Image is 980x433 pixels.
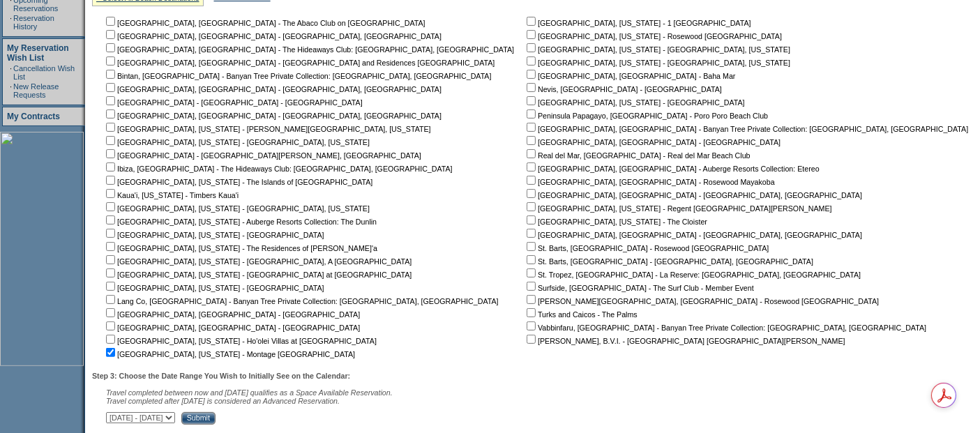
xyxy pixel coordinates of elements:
[524,98,745,107] nobr: [GEOGRAPHIC_DATA], [US_STATE] - [GEOGRAPHIC_DATA]
[103,297,499,305] nobr: Lang Co, [GEOGRAPHIC_DATA] - Banyan Tree Private Collection: [GEOGRAPHIC_DATA], [GEOGRAPHIC_DATA]
[524,125,968,133] nobr: [GEOGRAPHIC_DATA], [GEOGRAPHIC_DATA] - Banyan Tree Private Collection: [GEOGRAPHIC_DATA], [GEOGRA...
[10,82,12,99] td: ·
[92,372,350,380] b: Step 3: Choose the Date Range You Wish to Initially See on the Calendar:
[103,310,360,319] nobr: [GEOGRAPHIC_DATA], [GEOGRAPHIC_DATA] - [GEOGRAPHIC_DATA]
[103,151,421,160] nobr: [GEOGRAPHIC_DATA] - [GEOGRAPHIC_DATA][PERSON_NAME], [GEOGRAPHIC_DATA]
[103,19,425,27] nobr: [GEOGRAPHIC_DATA], [GEOGRAPHIC_DATA] - The Abaco Club on [GEOGRAPHIC_DATA]
[103,191,239,199] nobr: Kaua'i, [US_STATE] - Timbers Kaua'i
[13,14,54,31] a: Reservation History
[103,257,412,266] nobr: [GEOGRAPHIC_DATA], [US_STATE] - [GEOGRAPHIC_DATA], A [GEOGRAPHIC_DATA]
[524,310,638,319] nobr: Turks and Caicos - The Palms
[103,72,492,80] nobr: Bintan, [GEOGRAPHIC_DATA] - Banyan Tree Private Collection: [GEOGRAPHIC_DATA], [GEOGRAPHIC_DATA]
[524,178,775,186] nobr: [GEOGRAPHIC_DATA], [GEOGRAPHIC_DATA] - Rosewood Mayakoba
[524,257,813,266] nobr: St. Barts, [GEOGRAPHIC_DATA] - [GEOGRAPHIC_DATA], [GEOGRAPHIC_DATA]
[103,244,377,252] nobr: [GEOGRAPHIC_DATA], [US_STATE] - The Residences of [PERSON_NAME]'a
[524,32,782,40] nobr: [GEOGRAPHIC_DATA], [US_STATE] - Rosewood [GEOGRAPHIC_DATA]
[103,204,370,213] nobr: [GEOGRAPHIC_DATA], [US_STATE] - [GEOGRAPHIC_DATA], [US_STATE]
[524,59,790,67] nobr: [GEOGRAPHIC_DATA], [US_STATE] - [GEOGRAPHIC_DATA], [US_STATE]
[103,138,370,146] nobr: [GEOGRAPHIC_DATA], [US_STATE] - [GEOGRAPHIC_DATA], [US_STATE]
[524,231,862,239] nobr: [GEOGRAPHIC_DATA], [GEOGRAPHIC_DATA] - [GEOGRAPHIC_DATA], [GEOGRAPHIC_DATA]
[524,191,862,199] nobr: [GEOGRAPHIC_DATA], [GEOGRAPHIC_DATA] - [GEOGRAPHIC_DATA], [GEOGRAPHIC_DATA]
[103,165,453,173] nobr: Ibiza, [GEOGRAPHIC_DATA] - The Hideaways Club: [GEOGRAPHIC_DATA], [GEOGRAPHIC_DATA]
[524,85,722,93] nobr: Nevis, [GEOGRAPHIC_DATA] - [GEOGRAPHIC_DATA]
[524,45,790,54] nobr: [GEOGRAPHIC_DATA], [US_STATE] - [GEOGRAPHIC_DATA], [US_STATE]
[524,297,879,305] nobr: [PERSON_NAME][GEOGRAPHIC_DATA], [GEOGRAPHIC_DATA] - Rosewood [GEOGRAPHIC_DATA]
[103,324,360,332] nobr: [GEOGRAPHIC_DATA], [GEOGRAPHIC_DATA] - [GEOGRAPHIC_DATA]
[524,138,781,146] nobr: [GEOGRAPHIC_DATA], [GEOGRAPHIC_DATA] - [GEOGRAPHIC_DATA]
[524,324,926,332] nobr: Vabbinfaru, [GEOGRAPHIC_DATA] - Banyan Tree Private Collection: [GEOGRAPHIC_DATA], [GEOGRAPHIC_DATA]
[524,165,820,173] nobr: [GEOGRAPHIC_DATA], [GEOGRAPHIC_DATA] - Auberge Resorts Collection: Etereo
[7,43,69,63] a: My Reservation Wish List
[7,112,60,121] a: My Contracts
[524,72,735,80] nobr: [GEOGRAPHIC_DATA], [GEOGRAPHIC_DATA] - Baha Mar
[103,271,412,279] nobr: [GEOGRAPHIC_DATA], [US_STATE] - [GEOGRAPHIC_DATA] at [GEOGRAPHIC_DATA]
[103,337,377,345] nobr: [GEOGRAPHIC_DATA], [US_STATE] - Ho'olei Villas at [GEOGRAPHIC_DATA]
[103,45,514,54] nobr: [GEOGRAPHIC_DATA], [GEOGRAPHIC_DATA] - The Hideaways Club: [GEOGRAPHIC_DATA], [GEOGRAPHIC_DATA]
[103,59,495,67] nobr: [GEOGRAPHIC_DATA], [GEOGRAPHIC_DATA] - [GEOGRAPHIC_DATA] and Residences [GEOGRAPHIC_DATA]
[13,82,59,99] a: New Release Requests
[103,350,355,358] nobr: [GEOGRAPHIC_DATA], [US_STATE] - Montage [GEOGRAPHIC_DATA]
[10,64,12,81] td: ·
[524,204,832,213] nobr: [GEOGRAPHIC_DATA], [US_STATE] - Regent [GEOGRAPHIC_DATA][PERSON_NAME]
[524,337,845,345] nobr: [PERSON_NAME], B.V.I. - [GEOGRAPHIC_DATA] [GEOGRAPHIC_DATA][PERSON_NAME]
[524,112,768,120] nobr: Peninsula Papagayo, [GEOGRAPHIC_DATA] - Poro Poro Beach Club
[524,284,754,292] nobr: Surfside, [GEOGRAPHIC_DATA] - The Surf Club - Member Event
[103,32,442,40] nobr: [GEOGRAPHIC_DATA], [GEOGRAPHIC_DATA] - [GEOGRAPHIC_DATA], [GEOGRAPHIC_DATA]
[524,271,861,279] nobr: St. Tropez, [GEOGRAPHIC_DATA] - La Reserve: [GEOGRAPHIC_DATA], [GEOGRAPHIC_DATA]
[103,98,363,107] nobr: [GEOGRAPHIC_DATA] - [GEOGRAPHIC_DATA] - [GEOGRAPHIC_DATA]
[103,284,324,292] nobr: [GEOGRAPHIC_DATA], [US_STATE] - [GEOGRAPHIC_DATA]
[103,112,442,120] nobr: [GEOGRAPHIC_DATA], [GEOGRAPHIC_DATA] - [GEOGRAPHIC_DATA], [GEOGRAPHIC_DATA]
[181,412,216,425] input: Submit
[13,64,75,81] a: Cancellation Wish List
[106,388,393,397] span: Travel completed between now and [DATE] qualifies as a Space Available Reservation.
[103,178,372,186] nobr: [GEOGRAPHIC_DATA], [US_STATE] - The Islands of [GEOGRAPHIC_DATA]
[106,397,340,405] nobr: Travel completed after [DATE] is considered an Advanced Reservation.
[103,218,377,226] nobr: [GEOGRAPHIC_DATA], [US_STATE] - Auberge Resorts Collection: The Dunlin
[10,14,12,31] td: ·
[103,125,431,133] nobr: [GEOGRAPHIC_DATA], [US_STATE] - [PERSON_NAME][GEOGRAPHIC_DATA], [US_STATE]
[524,151,751,160] nobr: Real del Mar, [GEOGRAPHIC_DATA] - Real del Mar Beach Club
[524,19,751,27] nobr: [GEOGRAPHIC_DATA], [US_STATE] - 1 [GEOGRAPHIC_DATA]
[524,244,769,252] nobr: St. Barts, [GEOGRAPHIC_DATA] - Rosewood [GEOGRAPHIC_DATA]
[103,85,442,93] nobr: [GEOGRAPHIC_DATA], [GEOGRAPHIC_DATA] - [GEOGRAPHIC_DATA], [GEOGRAPHIC_DATA]
[103,231,324,239] nobr: [GEOGRAPHIC_DATA], [US_STATE] - [GEOGRAPHIC_DATA]
[524,218,707,226] nobr: [GEOGRAPHIC_DATA], [US_STATE] - The Cloister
